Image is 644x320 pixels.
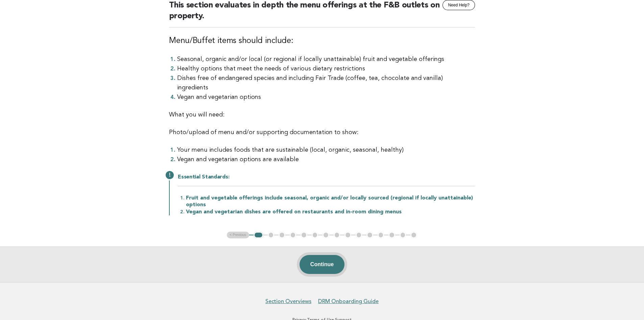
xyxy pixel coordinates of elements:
[169,110,475,120] p: What you will need:
[177,155,475,164] li: Vegan and vegetarian options are available
[186,194,475,208] li: Fruit and vegetable offerings include seasonal, organic and/or locally sourced (regional if local...
[177,145,475,155] li: Your menu includes foods that are sustainable (local, organic, seasonal, healthy)
[300,255,344,274] button: Continue
[318,298,379,305] a: DRM Onboarding Guide
[177,55,475,64] li: Seasonal, organic and/or local (or regional if locally unattainable) fruit and vegetable offerings
[265,298,311,305] a: Section Overviews
[186,208,475,215] li: Vegan and vegetarian dishes are offered on restaurants and in-room dining menus
[169,36,475,46] h3: Menu/Buffet items should include:
[177,73,475,92] li: Dishes free of endangered species and including Fair Trade (coffee, tea, chocolate and vanilla) i...
[254,232,263,238] button: 1
[177,92,475,102] li: Vegan and vegetarian options
[169,128,475,137] p: Photo/upload of menu and/or supporting documentation to show:
[177,64,475,73] li: Healthy options that meet the needs of various dietary restrictions
[178,174,475,186] h2: Essential Standards:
